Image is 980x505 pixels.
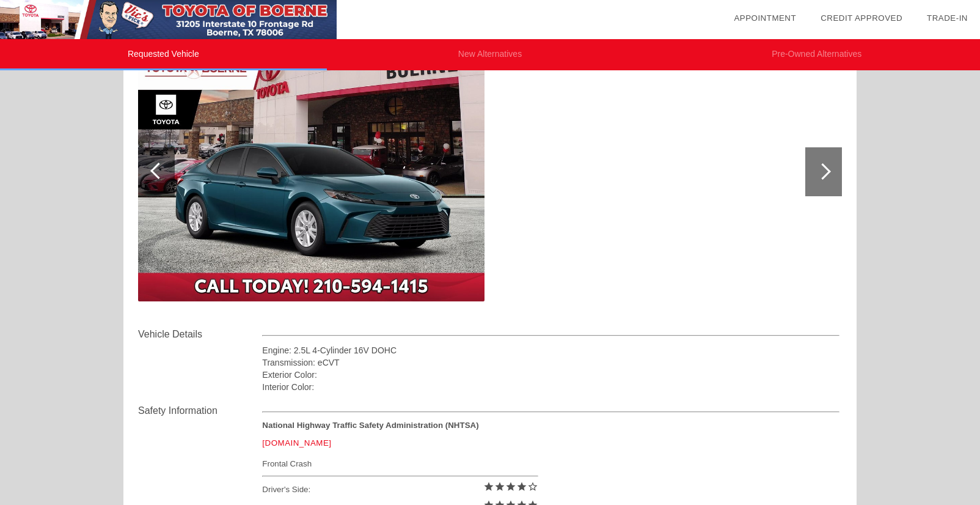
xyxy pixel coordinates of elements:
div: Engine: 2.5L 4-Cylinder 16V DOHC [262,344,839,356]
li: New Alternatives [327,39,654,70]
i: star [494,481,505,492]
a: Appointment [734,13,796,23]
div: Exterior Color: [262,369,839,381]
a: [DOMAIN_NAME] [262,438,331,448]
div: Driver's Side: [262,481,538,499]
img: image.aspx [138,42,485,301]
div: Safety Information [138,404,262,418]
i: star [516,481,527,492]
li: Pre-Owned Alternatives [653,39,980,70]
strong: National Highway Traffic Safety Administration (NHTSA) [262,421,478,430]
div: Vehicle Details [138,327,262,342]
div: Frontal Crash [262,456,538,471]
a: Credit Approved [821,13,902,23]
div: Transmission: eCVT [262,356,839,369]
div: Interior Color: [262,381,839,393]
i: star [505,481,516,492]
i: star_border [527,481,538,492]
i: star [483,481,494,492]
a: Trade-In [927,13,968,23]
